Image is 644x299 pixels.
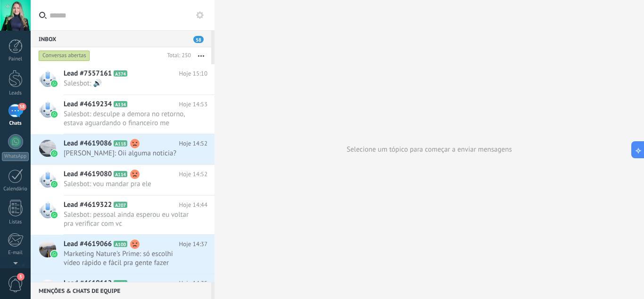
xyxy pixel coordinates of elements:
span: Lead #4619322 [64,200,112,210]
span: Salesbot: 🔊 [64,79,190,88]
span: Lead #7557161 [64,69,112,78]
span: Salesbot: desculpe a demora no retorno, estava aguardando o financeiro me passar [64,110,190,128]
span: Hoje 14:37 [179,239,207,249]
a: Lead #4619322 A207 Hoje 14:44 Salesbot: pessoal ainda esperou eu voltar pra verificar com vc [31,196,215,234]
span: 58 [193,36,204,43]
div: Chats [2,120,29,127]
span: Salesbot: pessoal ainda esperou eu voltar pra verificar com vc [64,210,190,228]
img: waba.svg [51,212,58,218]
span: A118 [114,140,127,146]
a: Lead #4619234 A134 Hoje 14:53 Salesbot: desculpe a demora no retorno, estava aguardando o finance... [31,95,215,134]
span: [PERSON_NAME]: Oii alguma noticia? [64,149,190,158]
div: Conversas abertas [39,50,90,61]
div: Painel [2,56,29,62]
span: Hoje 14:52 [179,139,207,148]
div: Inbox [31,30,211,47]
span: A114 [114,171,127,177]
a: Lead #4619086 A118 Hoje 14:52 [PERSON_NAME]: Oii alguma noticia? [31,134,215,164]
img: waba.svg [51,181,58,188]
span: Lead #4619066 [64,239,112,249]
span: A128 [114,280,127,286]
a: Lead #4619066 A100 Hoje 14:37 Marketing Nature's Prime: só escolhi vídeo rápido e fácil pra gente... [31,235,215,273]
img: waba.svg [51,111,58,118]
div: Total: 250 [163,51,191,60]
span: 3 [17,273,25,281]
span: Hoje 14:44 [179,200,207,210]
div: Leads [2,90,29,96]
span: Marketing Nature's Prime: só escolhi vídeo rápido e fácil pra gente fazer [64,249,190,267]
span: Hoje 14:35 [179,279,207,288]
span: Lead #4619234 [64,100,112,109]
img: waba.svg [51,150,58,157]
span: Hoje 15:10 [179,69,207,78]
span: Hoje 14:52 [179,170,207,179]
div: WhatsApp [2,152,29,161]
span: Hoje 14:53 [179,100,207,109]
img: waba.svg [51,80,58,87]
span: Salesbot: vou mandar pra ele [64,179,190,188]
span: Lead #4619112 [64,279,112,288]
span: A100 [114,241,127,247]
span: A374 [114,70,127,77]
a: Lead #4619080 A114 Hoje 14:52 Salesbot: vou mandar pra ele [31,165,215,195]
a: Lead #7557161 A374 Hoje 15:10 Salesbot: 🔊 [31,64,215,94]
div: Listas [2,219,29,225]
div: E-mail [2,250,29,256]
span: Lead #4619080 [64,170,112,179]
span: A134 [114,101,127,107]
div: Menções & Chats de equipe [31,282,211,299]
span: Lead #4619086 [64,139,112,148]
img: waba.svg [51,251,58,257]
button: Mais [191,47,211,64]
div: Calendário [2,186,29,192]
span: 58 [18,103,26,111]
span: A207 [114,202,127,208]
